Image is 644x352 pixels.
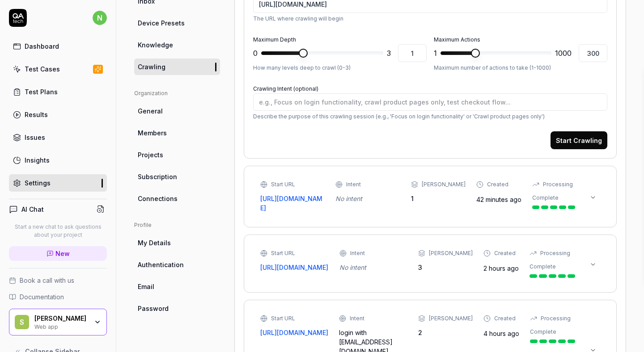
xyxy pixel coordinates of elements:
[9,129,107,146] a: Issues
[134,59,220,75] a: Crawling
[260,263,329,272] a: [URL][DOMAIN_NAME]
[429,249,473,257] div: [PERSON_NAME]
[9,276,107,285] a: Book a call with us
[335,194,400,203] div: No intent
[429,314,473,323] div: [PERSON_NAME]
[138,260,184,269] span: Authentication
[15,315,29,329] span: S
[543,180,573,189] div: Processing
[253,48,258,59] span: 0
[138,18,185,28] span: Device Presets
[138,172,177,181] span: Subscription
[93,9,107,27] button: n
[253,64,427,72] p: How many levels deep to crawl (0-3)
[483,330,519,337] time: 4 hours ago
[253,85,318,92] label: Crawling Intent (optional)
[134,89,220,97] div: Organization
[350,314,364,323] div: Intent
[25,110,48,119] div: Results
[434,48,437,59] span: 1
[387,48,391,59] span: 3
[138,150,163,159] span: Projects
[25,42,59,51] div: Dashboard
[260,328,328,337] a: [URL][DOMAIN_NAME]
[434,36,480,43] label: Maximum Actions
[532,194,559,202] div: Complete
[494,314,516,323] div: Created
[476,196,521,203] time: 42 minutes ago
[138,62,165,71] span: Crawling
[25,87,58,96] div: Test Plans
[134,125,220,141] a: Members
[34,314,88,323] div: Sam
[138,128,167,138] span: Members
[134,190,220,207] a: Connections
[253,15,607,23] p: The URL where crawling will begin
[9,83,107,101] a: Test Plans
[9,292,107,302] a: Documentation
[134,221,220,229] div: Profile
[260,194,325,213] a: [URL][DOMAIN_NAME]
[9,60,107,78] a: Test Cases
[9,309,107,335] button: S[PERSON_NAME]Web app
[530,328,556,336] div: Complete
[9,223,107,239] p: Start a new chat to ask questions about your project
[9,38,107,55] a: Dashboard
[138,40,173,50] span: Knowledge
[134,168,220,185] a: Subscription
[34,323,88,330] div: Web app
[555,48,572,59] span: 1000
[134,300,220,317] a: Password
[25,133,45,142] div: Issues
[134,15,220,31] a: Device Presets
[411,194,466,203] div: 1
[483,264,519,272] time: 2 hours ago
[21,205,44,214] h4: AI Chat
[55,249,70,258] span: New
[134,103,220,119] a: General
[9,106,107,123] a: Results
[138,194,178,203] span: Connections
[418,328,473,337] div: 2
[418,263,473,272] div: 3
[494,249,516,257] div: Created
[25,178,51,188] div: Settings
[138,238,171,247] span: My Details
[271,249,295,257] div: Start URL
[253,113,607,121] p: Describe the purpose of this crawling session (e.g., 'Focus on login functionality' or 'Crawl pro...
[271,314,295,323] div: Start URL
[25,155,50,165] div: Insights
[271,180,295,189] div: Start URL
[138,282,154,291] span: Email
[9,151,107,169] a: Insights
[134,256,220,273] a: Authentication
[134,37,220,53] a: Knowledge
[134,235,220,251] a: My Details
[134,278,220,295] a: Email
[541,314,571,323] div: Processing
[138,106,163,116] span: General
[93,11,107,25] span: n
[253,36,296,43] label: Maximum Depth
[20,276,74,285] span: Book a call with us
[350,249,365,257] div: Intent
[25,64,60,74] div: Test Cases
[434,64,607,72] p: Maximum number of actions to take (1-1000)
[9,174,107,192] a: Settings
[540,249,570,257] div: Processing
[551,131,607,149] button: Start Crawling
[339,263,408,272] div: No intent
[138,304,169,313] span: Password
[9,246,107,261] a: New
[134,147,220,163] a: Projects
[422,180,466,189] div: [PERSON_NAME]
[346,180,361,189] div: Intent
[530,263,556,271] div: Complete
[20,292,64,302] span: Documentation
[487,180,508,189] div: Created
